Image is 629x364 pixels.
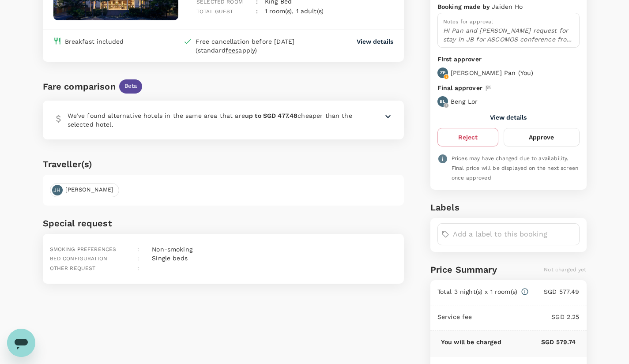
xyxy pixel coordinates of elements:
[472,312,580,321] p: SGD 2.25
[441,338,501,346] p: You will be charged
[452,155,578,181] span: Prices may have changed due to availability. Final price will be displayed on the next screen onc...
[137,255,139,262] span: :
[148,250,188,263] div: Single beds
[443,26,574,44] p: HI Pan and [PERSON_NAME] request for stay in JB for ASCOMOS conference from 26-28. Will find trai...
[437,2,492,11] p: Booking made by
[492,2,523,11] p: Jaiden Ho
[440,98,445,105] p: BL
[60,186,119,194] span: [PERSON_NAME]
[226,47,239,54] span: fees
[357,37,393,46] button: View details
[451,68,533,77] p: [PERSON_NAME] Pan ( You )
[430,200,587,214] h6: Labels
[50,246,117,252] span: Smoking preferences
[7,329,35,357] iframe: 启动消息传送窗口的按钮
[50,255,108,262] span: Bed configuration
[443,19,493,25] span: Notes for approval
[430,263,497,277] h6: Price Summary
[68,111,362,129] p: We’ve found alternative hotels in the same area that are cheaper than the selected hotel.
[265,7,324,15] p: 1 room(s), 1 adult(s)
[451,97,478,106] p: Beng Lor
[196,37,321,55] div: Free cancellation before [DATE] (standard apply)
[544,266,586,273] span: Not charged yet
[437,287,517,296] p: Total 3 night(s) x 1 room(s)
[440,70,445,76] p: ZP
[148,241,192,254] div: Non-smoking
[137,265,139,271] span: :
[504,128,579,146] button: Approve
[490,114,527,121] button: View details
[43,79,116,94] div: Fare comparison
[501,338,576,346] p: SGD 579.74
[119,82,143,90] span: Beta
[437,55,580,64] p: First approver
[65,37,124,46] div: Breakfast included
[50,265,96,271] span: Other request
[196,8,234,15] span: Total guest
[137,246,139,252] span: :
[529,287,579,296] p: SGD 577.49
[437,312,472,321] p: Service fee
[437,128,498,146] button: Reject
[245,112,298,119] b: up to SGD 477.48
[453,227,576,241] input: Add a label to this booking
[52,185,63,195] div: JH
[43,157,404,171] h6: Traveller(s)
[43,216,404,230] h6: Special request
[437,83,482,93] p: Final approver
